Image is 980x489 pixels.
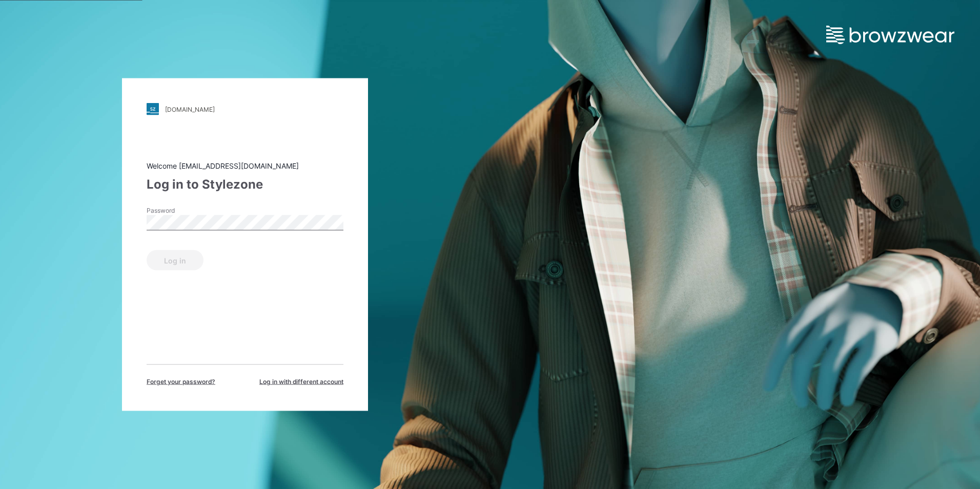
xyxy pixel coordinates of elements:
[147,103,343,115] a: [DOMAIN_NAME]
[259,377,343,386] span: Log in with different account
[165,105,215,113] div: [DOMAIN_NAME]
[147,160,343,171] div: Welcome [EMAIL_ADDRESS][DOMAIN_NAME]
[147,377,215,386] span: Forget your password?
[147,103,159,115] img: stylezone-logo.562084cfcfab977791bfbf7441f1a819.svg
[826,26,954,44] img: browzwear-logo.e42bd6dac1945053ebaf764b6aa21510.svg
[147,175,343,194] div: Log in to Stylezone
[147,206,218,215] label: Password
